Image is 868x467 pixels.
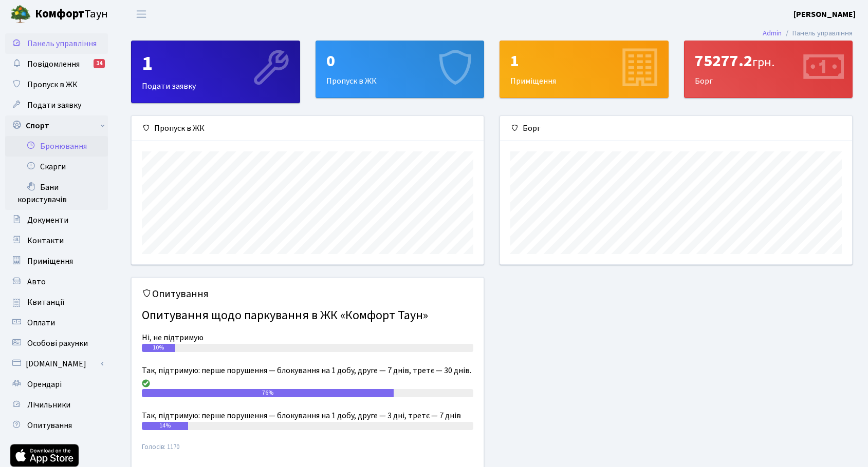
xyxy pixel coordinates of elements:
[5,415,108,436] a: Опитування
[27,79,78,90] span: Пропуск в ЖК
[5,115,108,136] a: Спорт
[142,304,473,327] h4: Опитування щодо паркування в ЖК «Комфорт Таун»
[132,116,484,141] div: Пропуск в ЖК
[128,6,154,23] button: Переключити навігацію
[747,23,868,44] nav: breadcrumb
[142,410,473,422] div: Так, підтримую: перше порушення — блокування на 1 добу, друге — 3 дні, третє — 7 днів
[27,297,65,308] span: Квитанції
[27,235,64,246] span: Контакти
[35,6,108,23] span: Таун
[5,251,108,271] a: Приміщення
[27,38,97,49] span: Панель управління
[5,313,108,333] a: Оплати
[5,374,108,395] a: Орендарі
[131,41,300,103] a: 1Подати заявку
[27,215,68,226] span: Документи
[27,379,62,390] span: Орендарі
[500,116,852,141] div: Борг
[793,8,856,21] a: [PERSON_NAME]
[142,422,188,430] div: 14%
[27,59,80,70] span: Повідомлення
[27,338,88,349] span: Особові рахунки
[142,389,394,397] div: 76%
[142,288,473,300] h5: Опитування
[142,364,473,389] div: Так, підтримую: перше порушення — блокування на 1 добу, друге — 7 днів, третє — 30 днів.
[326,51,474,71] div: 0
[5,157,108,177] a: Скарги
[142,332,473,344] div: Ні, не підтримую
[27,420,72,431] span: Опитування
[5,54,108,74] a: Повідомлення14
[500,41,668,98] div: Приміщення
[27,399,70,411] span: Лічильники
[5,210,108,230] a: Документи
[782,28,853,39] li: Панель управління
[316,41,484,98] div: Пропуск в ЖК
[94,59,105,68] div: 14
[142,442,473,460] small: Голосів: 1170
[5,292,108,313] a: Квитанції
[5,271,108,292] a: Авто
[685,41,853,98] div: Борг
[5,395,108,415] a: Лічильники
[142,51,289,76] div: 1
[510,51,658,71] div: 1
[5,74,108,95] a: Пропуск в ЖК
[752,53,774,71] span: грн.
[316,41,485,98] a: 0Пропуск в ЖК
[5,333,108,354] a: Особові рахунки
[695,51,842,71] div: 75277.2
[763,28,782,38] a: Admin
[27,256,73,267] span: Приміщення
[10,4,31,25] img: logo.png
[5,33,108,54] a: Панель управління
[27,276,46,287] span: Авто
[5,230,108,251] a: Контакти
[27,317,55,328] span: Оплати
[5,354,108,374] a: [DOMAIN_NAME]
[5,177,108,210] a: Бани користувачів
[27,100,81,111] span: Подати заявку
[35,6,84,22] b: Комфорт
[132,41,300,103] div: Подати заявку
[793,9,856,20] b: [PERSON_NAME]
[500,41,669,98] a: 1Приміщення
[5,95,108,115] a: Подати заявку
[142,344,175,352] div: 10%
[5,136,108,157] a: Бронювання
